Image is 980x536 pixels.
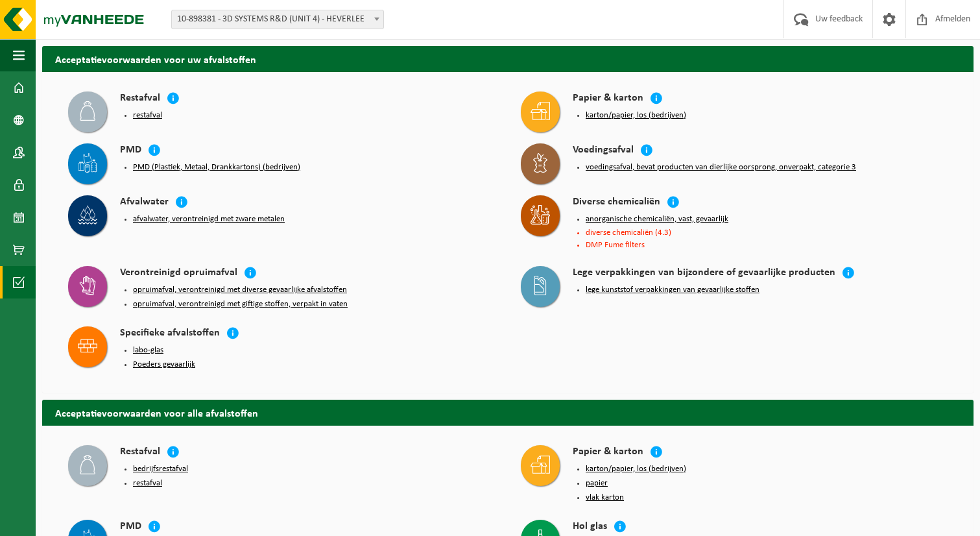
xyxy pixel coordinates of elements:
[171,10,384,29] span: 10-898381 - 3D SYSTEMS R&D (UNIT 4) - HEVERLEE
[133,214,285,225] button: afvalwater, verontreinigd met zware metalen
[586,464,686,474] button: karton/papier, los (bedrijven)
[573,91,643,106] h4: Papier & karton
[586,285,759,295] button: lege kunststof verpakkingen van gevaarlijke stoffen
[586,162,856,173] button: voedingsafval, bevat producten van dierlijke oorsprong, onverpakt, categorie 3
[120,91,160,106] h4: Restafval
[573,520,607,535] h4: Hol glas
[133,359,195,370] button: Poeders gevaarlijk
[133,299,348,310] button: opruimafval, verontreinigd met giftige stoffen, verpakt in vaten
[120,143,141,158] h4: PMD
[133,345,163,356] button: labo-glas
[120,445,160,460] h4: Restafval
[586,228,948,237] li: diverse chemicaliën (4.3)
[133,464,188,474] button: bedrijfsrestafval
[120,326,220,341] h4: Specifieke afvalstoffen
[586,241,948,249] li: DMP Fume filters
[586,478,608,489] button: papier
[133,478,162,489] button: restafval
[172,10,383,29] span: 10-898381 - 3D SYSTEMS R&D (UNIT 4) - HEVERLEE
[42,46,974,71] h2: Acceptatievoorwaarden voor uw afvalstoffen
[120,266,237,281] h4: Verontreinigd opruimafval
[133,162,300,173] button: PMD (Plastiek, Metaal, Drankkartons) (bedrijven)
[120,195,169,210] h4: Afvalwater
[573,143,634,158] h4: Voedingsafval
[573,266,835,281] h4: Lege verpakkingen van bijzondere of gevaarlijke producten
[573,195,660,210] h4: Diverse chemicaliën
[573,445,643,460] h4: Papier & karton
[120,520,141,535] h4: PMD
[133,285,347,295] button: opruimafval, verontreinigd met diverse gevaarlijke afvalstoffen
[133,110,162,121] button: restafval
[586,214,728,225] button: anorganische chemicaliën, vast, gevaarlijk
[42,400,974,425] h2: Acceptatievoorwaarden voor alle afvalstoffen
[586,110,686,121] button: karton/papier, los (bedrijven)
[586,493,624,503] button: vlak karton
